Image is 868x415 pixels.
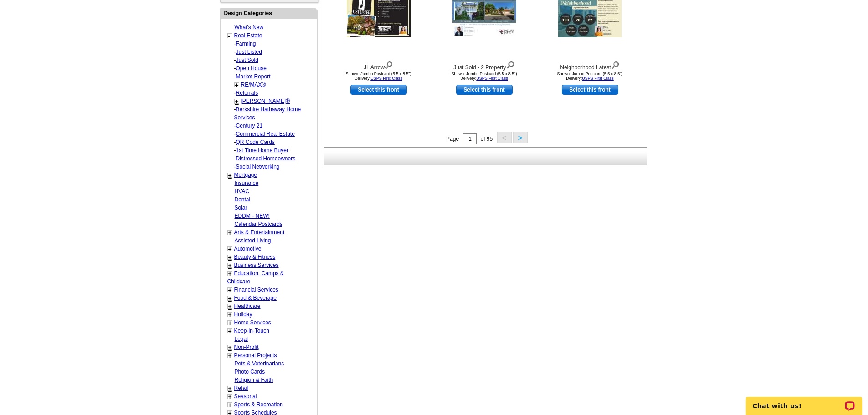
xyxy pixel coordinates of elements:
a: Financial Services [234,287,278,293]
a: Religion & Faith [235,377,273,383]
button: > [513,132,528,143]
img: view design details [506,59,515,69]
button: < [497,132,512,143]
div: - [227,48,316,56]
div: - [227,154,316,163]
a: Sports & Recreation [234,401,283,408]
a: use this design [456,85,513,95]
a: Education, Camps & Childcare [227,270,284,285]
a: Beauty & Fitness [234,254,276,260]
a: Legal [235,336,248,342]
a: Personal Projects [234,352,277,359]
a: + [228,328,232,335]
a: What's New [235,24,264,31]
div: Shown: Jumbo Postcard (5.5 x 8.5") Delivery: [540,72,640,81]
img: view design details [611,59,620,69]
div: Design Categories [221,9,317,17]
div: - [227,89,316,97]
a: Keep-in-Touch [234,328,269,334]
a: EDDM - NEW! [235,213,270,219]
a: Automotive [234,246,262,252]
a: [PERSON_NAME]® [241,98,290,104]
a: use this design [562,85,618,95]
a: USPS First Class [476,76,508,81]
a: + [228,352,232,359]
a: Open House [236,65,267,72]
div: Shown: Jumbo Postcard (5.5 x 8.5") Delivery: [329,72,429,81]
a: + [228,172,232,179]
a: Non-Profit [234,344,259,350]
a: + [228,344,232,351]
div: - [227,105,316,122]
a: + [235,82,239,89]
a: Photo Cards [235,369,265,375]
a: Market Report [236,73,271,80]
a: + [228,319,232,327]
a: Just Listed [236,49,262,55]
a: RE/MAX® [241,82,266,88]
a: Food & Beverage [234,295,277,301]
a: Dental [235,196,251,203]
div: JL Arrow [329,59,429,72]
a: Arts & Entertainment [234,229,285,236]
a: + [228,262,232,269]
a: Mortgage [234,172,257,178]
span: of 95 [480,136,493,142]
a: Just Sold [236,57,258,63]
a: 1st Time Home Buyer [236,147,288,154]
iframe: LiveChat chat widget [740,386,868,415]
a: USPS First Class [370,76,402,81]
div: Just Sold - 2 Property [434,59,534,72]
a: Century 21 [236,123,263,129]
a: Social Networking [236,164,280,170]
div: - [227,138,316,146]
a: QR Code Cards [236,139,275,145]
div: Shown: Jumbo Postcard (5.5 x 8.5") Delivery: [434,72,534,81]
a: USPS First Class [582,76,614,81]
a: Retail [234,385,248,391]
a: + [235,98,239,105]
a: + [228,270,232,277]
a: + [228,229,232,236]
a: Business Services [234,262,279,268]
a: HVAC [235,188,249,195]
a: Pets & Veterinarians [235,360,284,367]
div: - [227,64,316,72]
a: use this design [350,85,407,95]
div: Neighborhood Latest [540,59,640,72]
div: - [227,146,316,154]
div: - [227,40,316,48]
a: Berkshire Hathaway Home Services [234,106,301,121]
div: - [227,56,316,64]
a: Distressed Homeowners [236,155,296,162]
a: Farming [236,41,256,47]
a: - [228,32,231,40]
a: + [228,246,232,253]
div: - [227,130,316,138]
a: Real Estate [234,32,262,39]
img: view design details [385,59,393,69]
div: - [227,72,316,81]
a: Assisted Living [235,237,271,244]
a: + [228,385,232,392]
a: + [228,303,232,310]
a: + [228,311,232,318]
div: - [227,163,316,171]
a: Referrals [236,90,258,96]
a: + [228,401,232,409]
a: Seasonal [234,393,257,400]
a: Commercial Real Estate [236,131,295,137]
a: Holiday [234,311,252,318]
span: Page [446,136,459,142]
a: + [228,254,232,261]
a: + [228,295,232,302]
a: Solar [235,205,247,211]
div: - [227,122,316,130]
a: Healthcare [234,303,261,309]
a: + [228,287,232,294]
a: + [228,393,232,400]
a: Home Services [234,319,271,326]
a: Calendar Postcards [235,221,282,227]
